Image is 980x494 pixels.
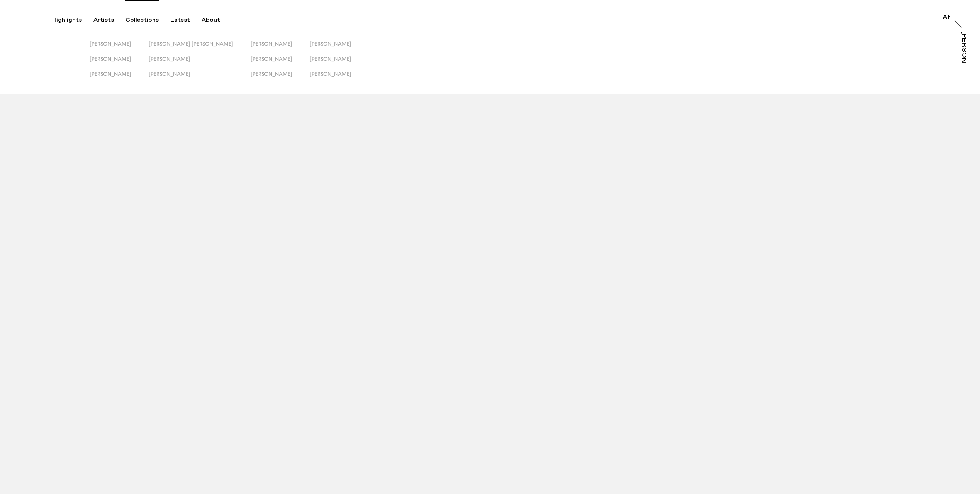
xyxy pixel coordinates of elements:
[310,56,351,62] span: [PERSON_NAME]
[149,56,190,62] span: [PERSON_NAME]
[125,17,170,24] button: Collections
[149,71,190,77] span: [PERSON_NAME]
[251,71,310,86] button: [PERSON_NAME]
[170,17,202,24] button: Latest
[125,17,159,24] div: Collections
[90,71,149,86] button: [PERSON_NAME]
[310,41,369,56] button: [PERSON_NAME]
[149,41,251,56] button: [PERSON_NAME] [PERSON_NAME]
[202,17,220,24] div: About
[251,41,292,47] span: [PERSON_NAME]
[52,17,93,24] button: Highlights
[52,17,82,24] div: Highlights
[149,41,233,47] span: [PERSON_NAME] [PERSON_NAME]
[170,17,190,24] div: Latest
[93,17,114,24] div: Artists
[149,56,251,71] button: [PERSON_NAME]
[251,56,310,71] button: [PERSON_NAME]
[90,56,131,62] span: [PERSON_NAME]
[149,71,251,86] button: [PERSON_NAME]
[93,17,125,24] button: Artists
[959,31,967,63] a: [PERSON_NAME]
[310,71,351,77] span: [PERSON_NAME]
[251,41,310,56] button: [PERSON_NAME]
[202,17,232,24] button: About
[251,71,292,77] span: [PERSON_NAME]
[251,56,292,62] span: [PERSON_NAME]
[90,56,149,71] button: [PERSON_NAME]
[310,56,369,71] button: [PERSON_NAME]
[310,41,351,47] span: [PERSON_NAME]
[90,71,131,77] span: [PERSON_NAME]
[310,71,369,86] button: [PERSON_NAME]
[961,31,967,91] div: [PERSON_NAME]
[943,15,950,22] a: At
[90,41,131,47] span: [PERSON_NAME]
[90,41,149,56] button: [PERSON_NAME]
